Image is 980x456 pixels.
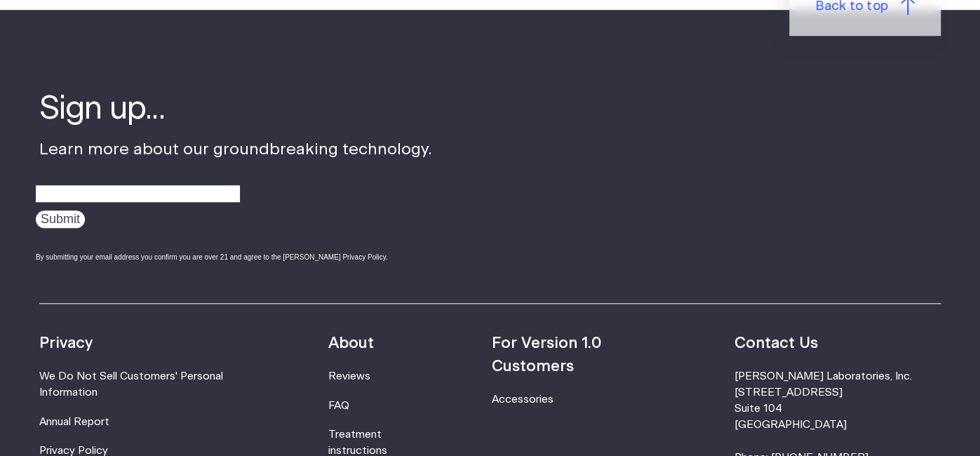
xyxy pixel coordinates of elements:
[39,445,108,456] a: Privacy Policy
[36,210,85,228] input: Submit
[492,335,602,374] strong: For Version 1.0 Customers
[39,417,109,427] a: Annual Report
[39,335,93,351] strong: Privacy
[36,252,432,262] div: By submitting your email address you confirm you are over 21 and agree to the [PERSON_NAME] Priva...
[328,371,370,382] a: Reviews
[39,88,432,275] div: Learn more about our groundbreaking technology.
[328,401,349,411] a: FAQ
[39,371,223,398] a: We Do Not Sell Customers' Personal Information
[492,394,553,405] a: Accessories
[328,429,387,456] a: Treatment instructions
[734,335,818,351] strong: Contact Us
[328,335,374,351] strong: About
[39,88,432,131] h4: Sign up...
